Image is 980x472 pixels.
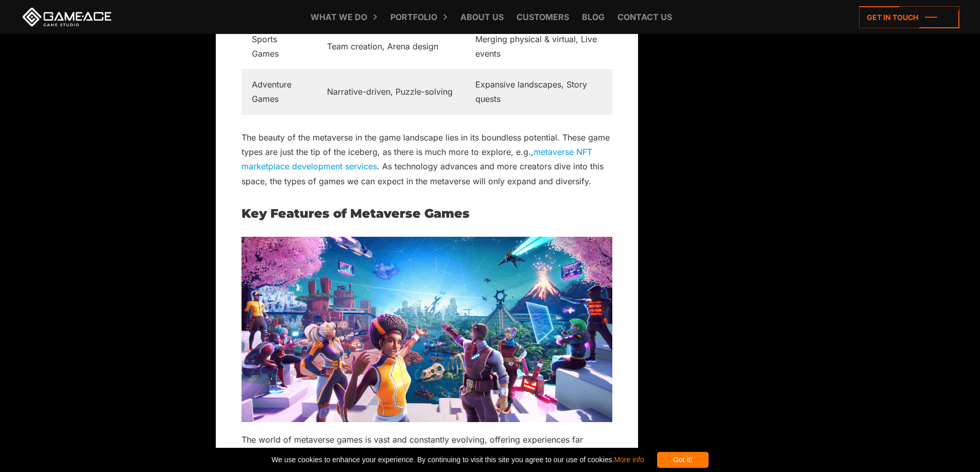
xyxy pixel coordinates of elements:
[242,237,612,422] img: metaverse and gaming
[242,24,317,69] td: Sports Games
[242,130,612,189] p: The beauty of the metaverse in the game landscape lies in its boundless potential. These game typ...
[317,24,465,69] td: Team creation, Arena design
[859,6,959,28] a: Get in touch
[271,452,644,468] span: We use cookies to enhance your experience. By continuing to visit this site you agree to our use ...
[465,24,613,69] td: Merging physical & virtual, Live events
[657,452,709,468] div: Got it!
[242,207,612,220] h2: Key Features of Metaverse Games
[465,69,613,114] td: Expansive landscapes, Story quests
[242,69,317,114] td: Adventure Games
[614,456,644,464] a: More info
[317,69,465,114] td: Narrative-driven, Puzzle-solving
